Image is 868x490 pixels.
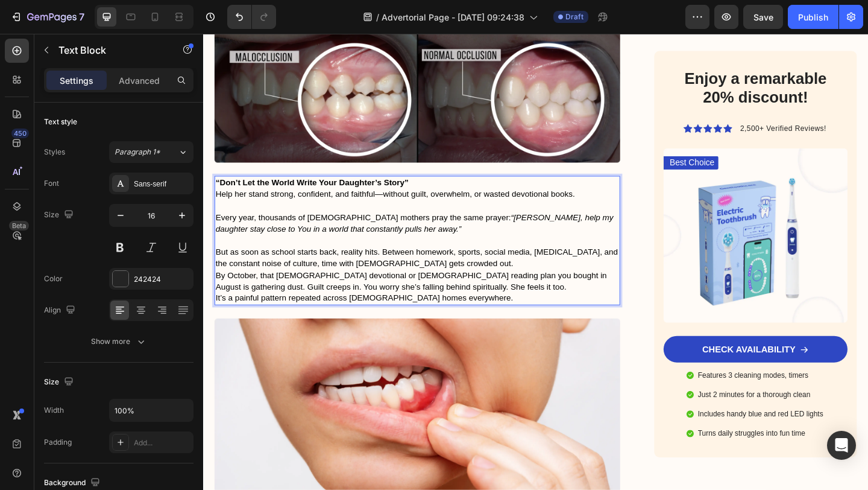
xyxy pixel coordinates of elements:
[13,232,451,255] span: But as soon as school starts back, reality hits. Between homework, sports, social media, [MEDICAL...
[13,258,439,280] span: By October, that [DEMOGRAPHIC_DATA] devotional or [DEMOGRAPHIC_DATA] reading plan you bought in A...
[501,328,701,357] a: CHECK AVAILABILITY
[44,147,65,157] div: Styles
[91,336,147,348] div: Show more
[109,141,193,163] button: Paragraph 1*
[44,437,72,448] div: Padding
[12,154,453,295] div: Rich Text Editor. Editing area: main
[506,37,696,80] h2: Enjoy a remarkable 20% discount!
[44,405,64,416] div: Width
[538,366,675,377] p: Features 3 cleaning modes, timers
[58,43,161,57] p: Text Block
[44,207,76,223] div: Size
[508,135,556,147] p: Best Choice
[9,221,29,231] div: Beta
[13,170,404,179] span: Help her stand strong, confident, and faithful—without guilt, overwhelm, or wasted devotional books.
[376,11,379,24] span: /
[538,409,675,419] p: Includes handy blue and red LED lights
[44,302,78,319] div: Align
[798,11,828,24] div: Publish
[13,195,446,217] span: Every year, thousands of [DEMOGRAPHIC_DATA] mothers pray the same prayer:
[134,179,190,189] div: Sans-serif
[501,124,701,314] img: gempages_432750572815254551-0d7e7525-506e-417f-9cca-36dbc4333d8d.webp
[13,195,446,217] i: “[PERSON_NAME], help my daughter stay close to You in a world that constantly pulls her away.”
[584,98,678,107] span: 2,500+ Verified Reviews!
[44,273,63,284] div: Color
[203,34,868,490] iframe: Design area
[5,5,90,29] button: 7
[44,178,59,189] div: Font
[115,147,160,157] span: Paragraph 1*
[538,430,675,440] p: Turns daily struggles into fun time
[134,437,190,448] div: Add...
[827,431,856,460] div: Open Intercom Messenger
[110,399,193,421] input: Auto
[13,282,337,292] span: It’s a painful pattern repeated across [DEMOGRAPHIC_DATA] homes everywhere.
[79,10,84,24] p: 7
[382,11,524,24] span: Advertorial Page - [DATE] 09:24:38
[743,5,783,29] button: Save
[134,274,190,285] div: 242424
[13,157,223,167] strong: “Don’t Let the World Write Your Daughter’s Story”
[788,5,838,29] button: Publish
[44,116,77,127] div: Text style
[543,337,645,350] p: CHECK AVAILABILITY
[538,387,675,398] p: Just 2 minutes for a thorough clean
[565,11,583,22] span: Draft
[11,129,29,138] div: 450
[227,5,276,29] div: Undo/Redo
[44,374,76,390] div: Size
[753,12,773,22] span: Save
[119,74,160,87] p: Advanced
[44,331,193,352] button: Show more
[60,74,93,87] p: Settings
